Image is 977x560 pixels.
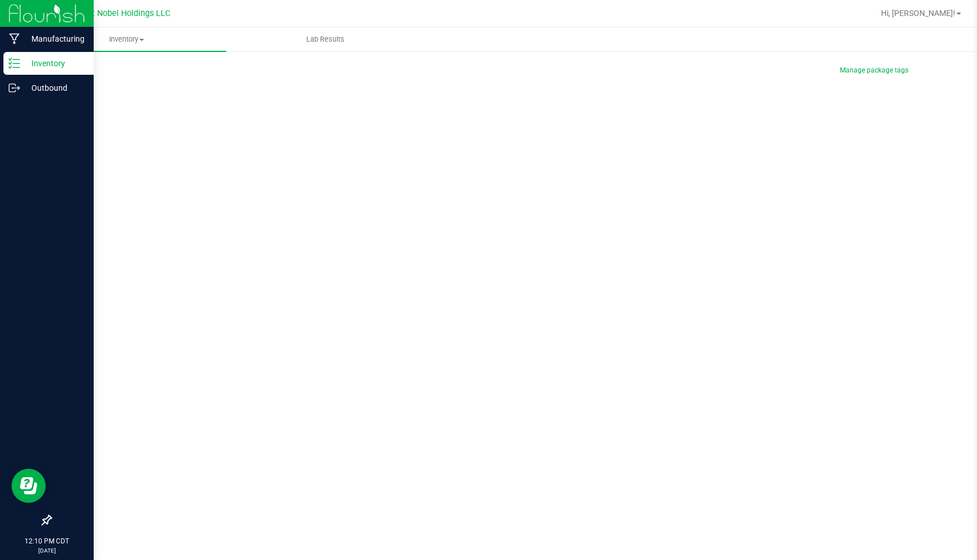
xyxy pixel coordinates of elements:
[20,32,89,46] p: Manufacturing
[20,81,89,95] p: Outbound
[63,9,170,18] span: Midwest Nobel Holdings LLC
[5,546,89,555] p: [DATE]
[9,58,20,69] inline-svg: Inventory
[5,536,89,546] p: 12:10 PM CDT
[881,9,955,18] span: Hi, [PERSON_NAME]!
[20,57,89,70] p: Inventory
[291,34,360,45] span: Lab Results
[840,66,908,75] button: Manage package tags
[11,469,46,503] iframe: Resource center
[9,82,20,94] inline-svg: Outbound
[9,33,20,45] inline-svg: Manufacturing
[27,34,226,45] span: Inventory
[226,27,425,51] a: Lab Results
[27,27,226,51] a: Inventory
